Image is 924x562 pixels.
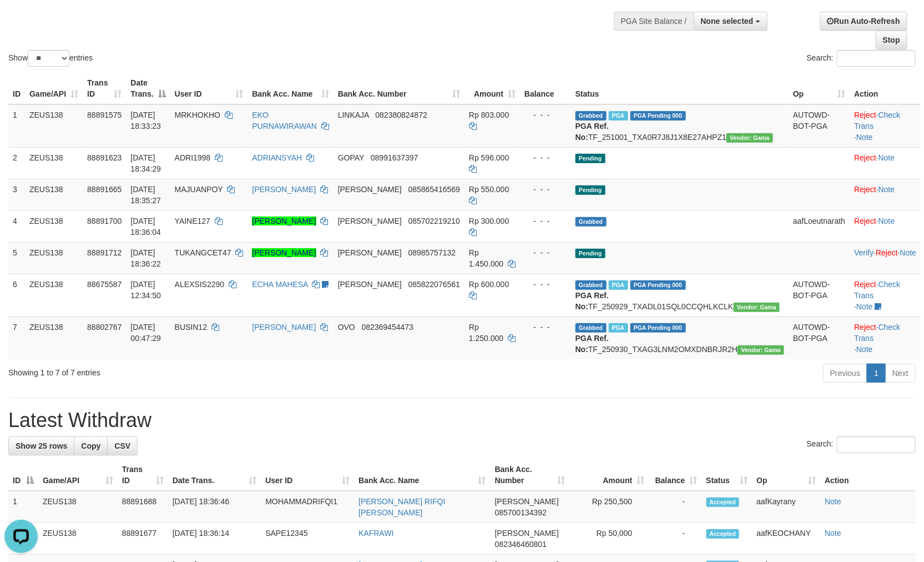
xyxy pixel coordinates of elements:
a: Note [878,217,895,225]
a: Show 25 rows [8,436,74,455]
td: aafLoeutnarath [789,210,850,242]
th: Game/API: activate to sort column ascending [38,459,118,491]
td: aafKayrany [752,491,820,523]
a: Note [878,153,895,162]
span: Accepted [706,529,740,539]
th: ID: activate to sort column descending [8,459,38,491]
span: Copy 08985757132 to clipboard [408,248,456,257]
span: Vendor URL: https://trx31.1velocity.biz [726,133,773,143]
span: LINKAJA [338,111,369,119]
td: · [850,179,921,210]
span: ADRI1998 [175,153,211,162]
h1: Latest Withdraw [8,409,916,431]
th: Status: activate to sort column ascending [702,459,753,491]
span: Grabbed [575,111,607,121]
span: Pending [575,154,605,163]
th: Amount: activate to sort column ascending [570,459,649,491]
label: Search: [807,50,916,67]
a: ADRIANSYAH [252,153,302,162]
td: ZEUS138 [25,147,83,179]
span: Copy 085700134392 to clipboard [495,508,547,517]
a: Copy [74,436,108,455]
span: 88891665 [87,185,122,194]
th: Date Trans.: activate to sort column descending [126,73,170,104]
td: ZEUS138 [38,491,118,523]
span: 88891712 [87,248,122,257]
a: Reject [854,153,876,162]
th: Bank Acc. Number: activate to sort column ascending [334,73,464,104]
input: Search: [837,436,916,453]
div: - - - [524,279,567,290]
td: Rp 250,500 [570,491,649,523]
th: Status [571,73,789,104]
label: Search: [807,436,916,453]
span: Show 25 rows [16,441,67,450]
th: Op: activate to sort column ascending [789,73,850,104]
a: [PERSON_NAME] [252,323,316,332]
span: [DATE] 18:36:22 [130,248,161,268]
input: Search: [837,50,916,67]
span: YAINE127 [175,217,210,225]
span: TUKANGCET47 [175,248,231,257]
b: PGA Ref. No: [575,334,609,354]
span: None selected [701,17,754,26]
a: Reject [854,323,876,332]
a: [PERSON_NAME] [252,217,316,225]
td: · · [850,104,921,148]
td: AUTOWD-BOT-PGA [789,104,850,148]
span: Copy [81,441,100,450]
span: [DATE] 18:36:04 [130,217,161,237]
span: Pending [575,185,605,195]
td: ZEUS138 [25,179,83,210]
span: Marked by aafpengsreynich [609,111,628,121]
a: Next [885,364,916,383]
td: 88891677 [118,523,168,555]
span: BUSIN12 [175,323,207,332]
span: Rp 596.000 [469,153,509,162]
td: aafKEOCHANY [752,523,820,555]
span: 88891700 [87,217,122,225]
a: 1 [867,364,886,383]
a: Check Trans [854,323,900,343]
th: User ID: activate to sort column ascending [170,73,248,104]
td: 1 [8,491,38,523]
td: MOHAMMADRIFQI1 [261,491,354,523]
span: Rp 600.000 [469,280,509,289]
a: [PERSON_NAME] RIFQI [PERSON_NAME] [359,497,445,517]
div: - - - [524,184,567,195]
a: Reject [854,111,876,119]
td: · [850,210,921,242]
span: ALEXSIS2290 [175,280,225,289]
a: Previous [823,364,867,383]
th: User ID: activate to sort column ascending [261,459,354,491]
span: [PERSON_NAME] [338,280,402,289]
td: · · [850,242,921,274]
a: Note [825,497,841,506]
div: - - - [524,109,567,121]
span: Copy 082380824872 to clipboard [376,111,427,119]
span: Grabbed [575,217,607,227]
td: ZEUS138 [25,104,83,148]
span: PGA Pending [630,280,686,290]
td: 88891688 [118,491,168,523]
td: [DATE] 18:36:14 [168,523,261,555]
span: Pending [575,249,605,258]
td: ZEUS138 [25,210,83,242]
span: [PERSON_NAME] [338,217,402,225]
th: ID [8,73,25,104]
td: 4 [8,210,25,242]
th: Action [820,459,916,491]
span: OVO [338,323,355,332]
a: Reject [854,217,876,225]
span: [PERSON_NAME] [338,185,402,194]
span: Copy 085865416569 to clipboard [408,185,460,194]
span: Rp 300.000 [469,217,509,225]
span: Accepted [706,498,740,507]
a: Note [825,529,841,538]
span: [DATE] 18:34:29 [130,153,161,173]
span: 88802767 [87,323,122,332]
td: · · [850,274,921,317]
td: ZEUS138 [25,242,83,274]
a: ECHA MAHESA [252,280,307,289]
a: Stop [876,31,907,49]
